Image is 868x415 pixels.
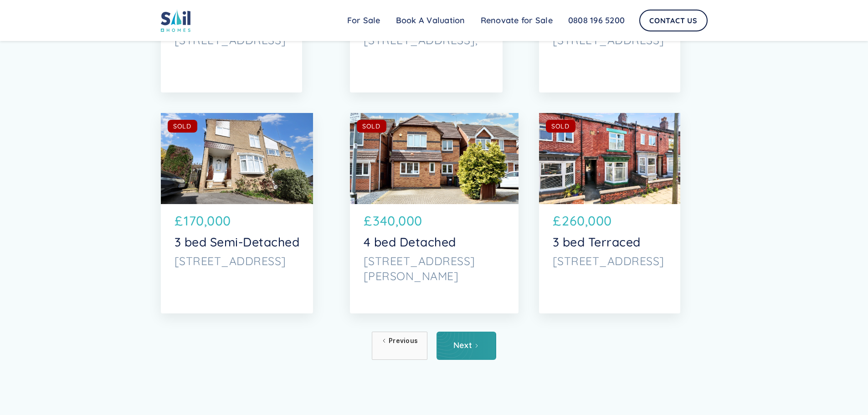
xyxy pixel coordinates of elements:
[553,211,561,231] p: £
[437,332,496,360] a: Next Page
[175,254,300,268] p: [STREET_ADDRESS]
[453,341,472,350] div: Next
[161,113,313,313] a: SOLD£170,0003 bed Semi-Detached[STREET_ADDRESS]
[364,235,505,249] p: 4 bed Detached
[173,122,191,131] div: SOLD
[362,122,380,131] div: SOLD
[175,235,300,249] p: 3 bed Semi-Detached
[339,11,388,30] a: For Sale
[364,211,372,231] p: £
[175,211,183,231] p: £
[551,122,570,131] div: SOLD
[373,211,422,231] p: 340,000
[388,11,473,30] a: Book A Valuation
[639,10,708,31] a: Contact Us
[553,254,667,268] p: [STREET_ADDRESS]
[350,113,519,313] a: SOLD£340,0004 bed Detached[STREET_ADDRESS][PERSON_NAME]
[389,336,418,345] div: Previous
[553,235,667,249] p: 3 bed Terraced
[562,211,612,231] p: 260,000
[372,332,427,360] a: Previous Page
[364,254,505,283] p: [STREET_ADDRESS][PERSON_NAME]
[539,113,680,313] a: SOLD£260,0003 bed Terraced[STREET_ADDRESS]
[161,332,708,360] div: List
[560,11,632,30] a: 0808 196 5200
[184,211,231,231] p: 170,000
[473,11,560,30] a: Renovate for Sale
[161,9,191,32] img: sail home logo colored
